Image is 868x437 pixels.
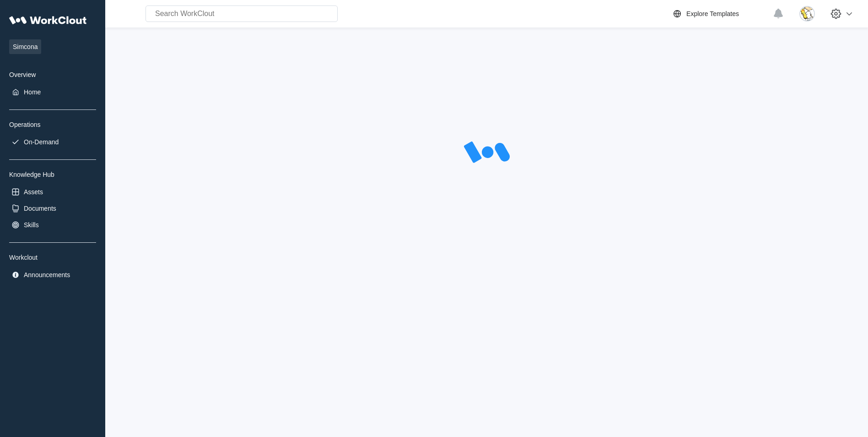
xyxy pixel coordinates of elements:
div: Overview [9,71,96,78]
a: Assets [9,186,96,198]
a: On-Demand [9,136,96,148]
div: Operations [9,121,96,128]
div: Workclout [9,254,96,261]
a: Documents [9,202,96,215]
div: Explore Templates [686,10,739,17]
a: Skills [9,218,96,231]
a: Explore Templates [672,8,768,19]
img: download.jpg [799,6,815,22]
div: Assets [24,188,43,196]
a: Home [9,86,96,98]
div: Home [24,88,41,96]
a: Announcements [9,268,96,281]
div: Documents [24,205,56,212]
div: On-Demand [24,138,59,146]
div: Skills [24,221,39,229]
div: Knowledge Hub [9,171,96,178]
span: Simcona [9,39,41,54]
div: Announcements [24,271,70,279]
input: Search WorkClout [146,5,338,22]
